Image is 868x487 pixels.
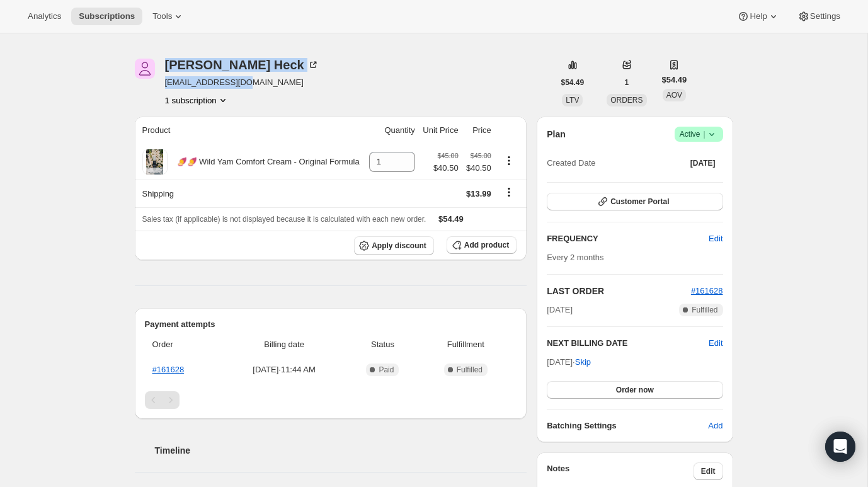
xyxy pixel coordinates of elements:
span: Edit [709,232,722,245]
button: Settings [790,8,848,25]
span: LTV [566,96,579,105]
button: Shipping actions [499,185,519,199]
button: Product actions [499,154,519,168]
span: Customer Portal [610,197,669,207]
th: Unit Price [419,117,462,144]
button: #161628 [691,285,723,297]
span: | [703,129,705,139]
span: Every 2 months [547,253,603,262]
span: Paid [379,365,394,375]
th: Order [145,331,222,358]
span: Skip [575,356,591,369]
h2: NEXT BILLING DATE [547,337,709,350]
button: Edit [709,337,722,350]
span: $54.49 [662,74,687,86]
h2: Payment attempts [145,318,517,331]
nav: Pagination [145,391,517,409]
span: [DATE] · 11:44 AM [226,364,343,376]
button: [DATE] [683,154,723,172]
button: Help [729,8,787,25]
button: Subscriptions [71,8,142,25]
span: Status [350,338,414,351]
h6: Batching Settings [547,420,708,432]
button: Product actions [165,94,229,106]
button: $54.49 [554,74,592,91]
button: Analytics [20,8,69,25]
button: Apply discount [354,236,434,255]
small: $45.00 [438,152,459,159]
span: Fulfillment [423,338,510,351]
span: $54.49 [561,77,585,88]
button: Edit [701,229,730,249]
a: #161628 [152,365,185,374]
th: Quantity [365,117,419,144]
h2: Timeline [155,444,527,457]
button: Add [700,416,730,436]
span: $54.49 [438,214,464,224]
span: 1 [625,77,629,88]
small: $45.00 [471,152,491,159]
span: [DATE] · [547,357,591,367]
span: Fulfilled [692,305,717,315]
span: Fulfilled [457,365,483,375]
span: $40.50 [433,162,459,175]
span: Tools [152,11,172,21]
span: Created Date [547,157,595,169]
span: Add [708,420,722,432]
h2: FREQUENCY [547,232,709,245]
th: Product [135,117,365,144]
div: 🍠🍠 Wild Yam Comfort Cream - Original Formula [168,156,360,168]
button: Tools [145,8,192,25]
span: Active [680,128,718,140]
h3: Notes [547,462,694,480]
span: [DATE] [690,158,716,168]
span: $40.50 [466,162,491,175]
span: Help [750,11,767,21]
button: 1 [617,74,637,91]
a: #161628 [691,286,723,295]
div: Open Intercom Messenger [825,432,855,462]
button: Order now [547,381,722,399]
span: Order now [616,385,654,395]
span: ORDERS [610,96,642,105]
h2: Plan [547,128,566,140]
span: Settings [810,11,840,21]
h2: LAST ORDER [547,285,691,297]
button: Edit [694,462,723,480]
th: Price [462,117,495,144]
span: [EMAIL_ADDRESS][DOMAIN_NAME] [165,76,319,89]
span: $13.99 [466,189,491,198]
span: Billing date [226,338,343,351]
button: Customer Portal [547,193,722,210]
span: Analytics [28,11,61,21]
span: Sales tax (if applicable) is not displayed because it is calculated with each new order. [142,215,426,224]
button: Add product [447,236,517,254]
span: Penny Heck [135,59,155,79]
span: AOV [666,91,682,100]
div: [PERSON_NAME] Heck [165,59,319,71]
button: Skip [568,352,598,372]
span: Apply discount [372,241,426,251]
th: Shipping [135,180,365,207]
span: [DATE] [547,304,573,316]
span: Add product [464,240,509,250]
span: Edit [701,466,716,476]
span: Subscriptions [79,11,135,21]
